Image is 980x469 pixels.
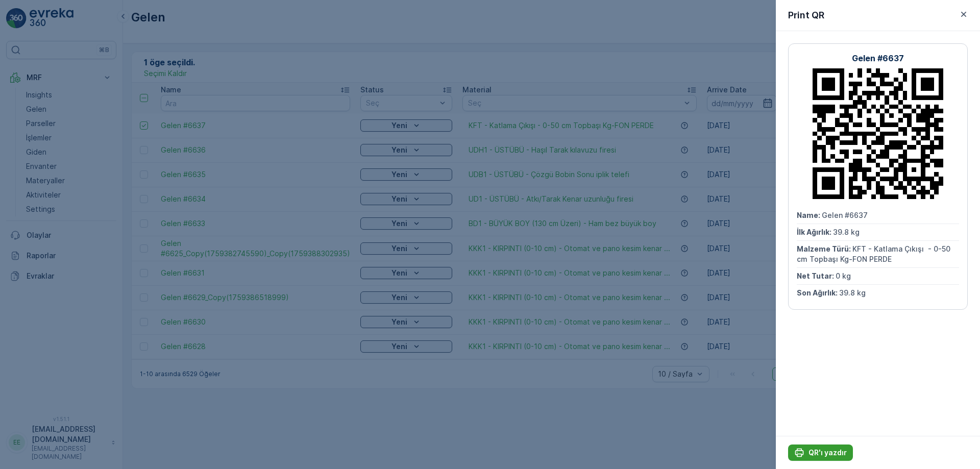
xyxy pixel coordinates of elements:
p: QR'ı yazdır [808,448,847,458]
span: 0 kg [836,271,851,280]
span: 39.8 kg [839,288,866,297]
span: Name : [797,211,822,219]
span: Net Tutar : [797,271,836,280]
span: Malzeme Türü : [797,244,852,253]
button: QR'ı yazdır [788,445,853,461]
span: 39.8 kg [833,228,860,236]
span: KFT - Katlama Çıkışı - 0-50 cm Topbaşı Kg-FON PERDE [797,244,952,263]
p: Print QR [788,8,824,22]
span: Gelen #6637 [822,211,868,219]
span: Son Ağırlık : [797,288,839,297]
span: İlk Ağırlık : [797,228,833,236]
p: Gelen #6637 [852,52,904,64]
